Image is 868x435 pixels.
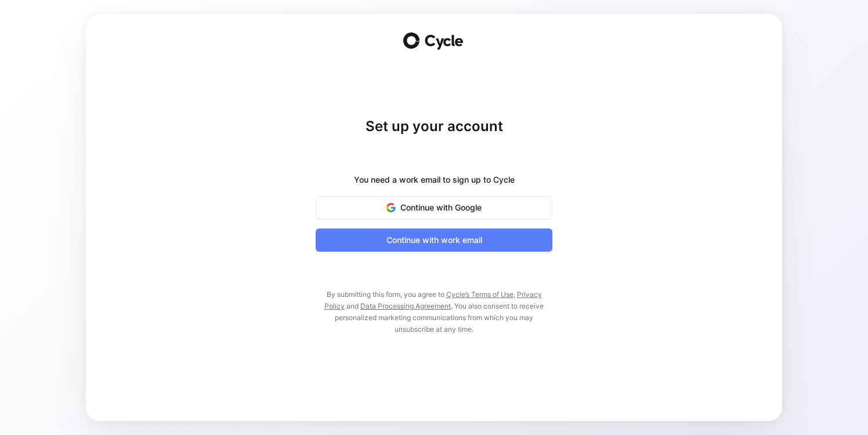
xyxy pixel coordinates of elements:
[316,117,552,136] h1: Set up your account
[330,233,538,247] span: Continue with work email
[360,302,451,310] a: Data Processing Agreement
[446,290,513,299] a: Cycle’s Terms of Use
[316,229,552,252] button: Continue with work email
[330,201,538,215] span: Continue with Google
[316,289,552,335] p: By submitting this form, you agree to , and . You also consent to receive personalized marketing ...
[316,196,552,219] button: Continue with Google
[354,173,515,187] div: You need a work email to sign up to Cycle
